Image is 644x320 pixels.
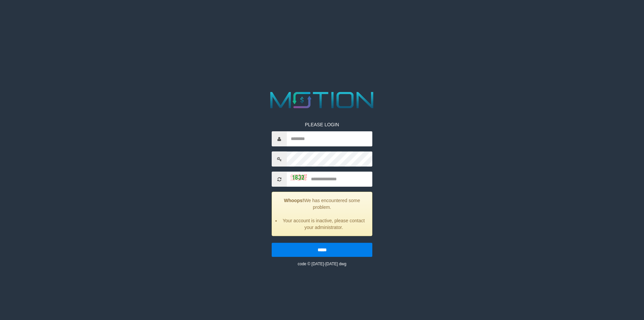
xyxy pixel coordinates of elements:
[272,121,372,128] p: PLEASE LOGIN
[280,217,367,231] li: Your account is inactive, please contact your administrator.
[266,89,378,111] img: MOTION_logo.png
[290,174,307,181] img: captcha
[272,192,372,236] div: We has encountered some problem.
[298,262,346,266] small: code © [DATE]-[DATE] dwg
[284,198,304,203] strong: Whoops!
